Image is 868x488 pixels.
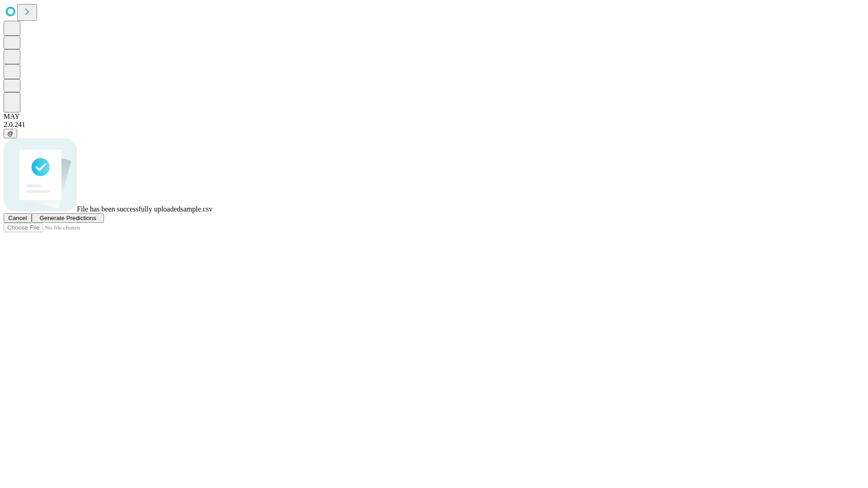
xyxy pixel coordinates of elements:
button: Generate Predictions [32,213,104,223]
span: sample.csv [180,205,212,213]
div: MAY [4,113,864,121]
span: File has been successfully uploaded [77,205,180,213]
button: Cancel [4,213,32,223]
div: 2.0.241 [4,121,864,129]
span: @ [7,130,14,137]
span: Generate Predictions [39,215,96,221]
span: Cancel [8,215,27,221]
button: @ [4,129,17,138]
